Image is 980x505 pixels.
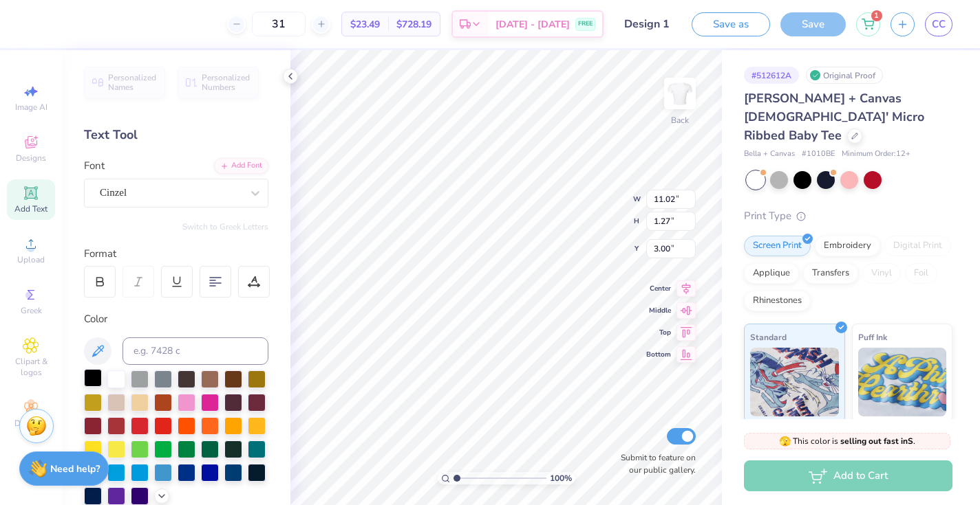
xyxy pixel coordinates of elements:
div: Screen Print [744,236,811,256]
span: Bottom [646,350,671,359]
span: Upload [17,254,45,265]
button: Switch to Greek Letters [182,221,268,232]
input: e.g. 7428 c [122,337,268,365]
span: 1 [871,10,882,21]
span: 100 % [550,472,572,484]
span: Minimum Order: 12 + [842,148,910,160]
span: Designs [16,153,46,164]
span: $728.19 [396,17,432,32]
img: Puff Ink [858,348,947,416]
div: Format [84,246,270,262]
div: Back [671,114,689,126]
span: [DATE] - [DATE] [496,17,570,32]
span: This color is . [779,435,915,447]
span: Image AI [15,102,47,113]
div: Vinyl [862,263,901,284]
div: Digital Print [884,236,951,256]
span: Clipart & logos [7,356,55,378]
div: Print Type [744,208,952,224]
span: Center [646,284,671,293]
span: CC [932,16,946,32]
div: # 512612A [744,67,799,84]
button: Save as [692,12,770,36]
span: Add Text [14,203,47,214]
img: Back [666,80,694,107]
div: Original Proof [806,67,883,84]
span: Middle [646,306,671,315]
div: Embroidery [815,236,880,256]
div: Transfers [803,263,858,284]
div: Rhinestones [744,291,811,311]
div: Foil [905,263,937,284]
span: Standard [750,330,787,344]
span: Greek [21,305,42,316]
span: # 1010BE [802,148,835,160]
span: Personalized Names [108,73,157,92]
input: – – [252,12,306,36]
input: Untitled Design [614,10,681,38]
label: Submit to feature on our public gallery. [613,451,696,476]
label: Font [84,158,105,174]
span: Personalized Numbers [202,73,251,92]
span: Puff Ink [858,330,887,344]
img: Standard [750,348,839,416]
span: Top [646,328,671,337]
span: Bella + Canvas [744,148,795,160]
div: Add Font [214,158,268,174]
div: Text Tool [84,126,268,144]
div: Color [84,311,268,327]
strong: selling out fast in S [840,436,913,447]
strong: Need help? [50,462,100,475]
a: CC [925,12,952,36]
div: Applique [744,263,799,284]
span: 🫣 [779,435,791,448]
span: FREE [578,19,593,29]
span: [PERSON_NAME] + Canvas [DEMOGRAPHIC_DATA]' Micro Ribbed Baby Tee [744,90,924,144]
span: Decorate [14,418,47,429]
span: $23.49 [350,17,380,32]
